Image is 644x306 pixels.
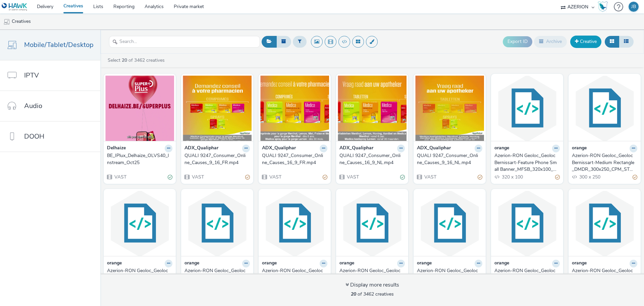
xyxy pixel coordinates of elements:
[339,267,405,288] a: Azerion-RON Geoloc_Geoloc Bernissart-Skyscraper_DSKY_120x600_CPM_STD_BRD_NRT_FRE_X_Bernissart_Geo...
[269,174,281,180] span: VAST
[183,75,252,141] img: QUALI 9247_Consumer_Online_Causes_9_16_FR.mp4 visual
[503,36,532,47] button: Export ID
[107,57,167,63] a: Select of 3462 creatives
[24,40,94,50] span: Mobile/Tablet/Desktop
[260,75,329,141] img: QUALI 9247_Consumer_Online_Causes_16_9_FR.mp4 visual
[417,267,482,288] a: Azerion-RON Geoloc_Geoloc Bernissart-Feature Phone Small Banner_MFSB_300x50_CPM_STD_BRD_NRT_FRE_X...
[339,267,402,288] div: Azerion-RON Geoloc_Geoloc Bernissart-Skyscraper_DSKY_120x600_CPM_STD_BRD_NRT_FRE_X_Bernissart_Geo...
[346,174,359,180] span: VAST
[262,145,296,152] strong: ADX_Qualiphar
[572,260,587,267] strong: orange
[494,145,509,152] strong: orange
[339,152,405,166] a: QUALI 9247_Consumer_Online_Causes_16_9_NL.mp4
[631,2,636,12] div: JB
[598,1,608,12] img: Hawk Academy
[494,260,509,267] strong: orange
[184,152,247,166] div: QUALI 9247_Consumer_Online_Causes_9_16_FR.mp4
[122,57,127,63] strong: 20
[107,267,172,288] a: Azerion-RON Geoloc_Geoloc Bernissart-Billboard_DBLB_970x250_CPM_STD_BRD_NRT_FRE_X_Bernissart_Geol...
[2,3,28,11] img: undefined Logo
[107,152,172,166] a: BE_IPlux_Delhaize_OLVS40_Instream_Oct25
[494,152,560,173] a: Azerion-RON Geoloc_Geoloc Bernissart-Feature Phone Small Banner_MFSB_320x100_CPM_STD_BRD_NRT_FRE_...
[570,75,639,141] img: Azerion-RON Geoloc_Geoloc Bernissart-Medium Rectangle_DMDR_300x250_CPM_STD_BRD_NRT_FRE_X_Bernissa...
[351,291,356,297] strong: 20
[579,174,600,180] span: 300 x 250
[109,36,260,48] input: Search...
[114,174,126,180] span: VAST
[3,18,10,25] img: mobile
[262,267,325,288] div: Azerion-RON Geoloc_Geoloc Bernissart-Leaderboard_DLBD_728x90_CPM_STD_BRD_NRT_FRE_X_Bernissart_Geo...
[107,260,122,267] strong: orange
[338,75,407,141] img: QUALI 9247_Consumer_Online_Causes_16_9_NL.mp4 visual
[184,260,199,267] strong: orange
[619,36,634,47] button: Table
[339,145,373,152] strong: ADX_Qualiphar
[400,173,405,181] div: Valid
[572,267,635,288] div: Azerion-RON Geoloc_Geoloc Bernissart-Feature Phone Small Banner_MFSB_320x50_CPM_STD_BRD_NRT_FRE_X...
[105,191,174,256] img: Azerion-RON Geoloc_Geoloc Bernissart-Billboard_DBLB_970x250_CPM_STD_BRD_NRT_FRE_X_Bernissart_Geol...
[605,36,619,47] button: Grid
[478,173,482,181] div: Partially valid
[24,101,42,111] span: Audio
[572,267,637,288] a: Azerion-RON Geoloc_Geoloc Bernissart-Feature Phone Small Banner_MFSB_320x50_CPM_STD_BRD_NRT_FRE_X...
[323,173,327,181] div: Partially valid
[415,191,484,256] img: Azerion-RON Geoloc_Geoloc Bernissart-Feature Phone Small Banner_MFSB_300x50_CPM_STD_BRD_NRT_FRE_X...
[494,267,557,288] div: Azerion-RON Geoloc_Geoloc Bernissart-Half Page_DHFP_300x600_CPM_STD_BRD_NRT_FRE_X_Bernissart_Geol...
[534,36,567,47] button: Archive
[184,152,250,166] a: QUALI 9247_Consumer_Online_Causes_9_16_FR.mp4
[184,145,218,152] strong: ADX_Qualiphar
[415,75,484,141] img: QUALI 9247_Consumer_Online_Causes_9_16_NL.mp4 visual
[184,267,247,288] div: Azerion-RON Geoloc_Geoloc Bernissart-Feature Phone Small Banner_MFSB_320x480_CPM_STD_BRD_NRT_FRE_...
[494,267,560,288] a: Azerion-RON Geoloc_Geoloc Bernissart-Half Page_DHFP_300x600_CPM_STD_BRD_NRT_FRE_X_Bernissart_Geol...
[184,267,250,288] a: Azerion-RON Geoloc_Geoloc Bernissart-Feature Phone Small Banner_MFSB_320x480_CPM_STD_BRD_NRT_FRE_...
[351,291,394,297] span: of 3462 creatives
[572,152,635,173] div: Azerion-RON Geoloc_Geoloc Bernissart-Medium Rectangle_DMDR_300x250_CPM_STD_BRD_NRT_FRE_X_Bernissa...
[572,152,637,173] a: Azerion-RON Geoloc_Geoloc Bernissart-Medium Rectangle_DMDR_300x250_CPM_STD_BRD_NRT_FRE_X_Bernissa...
[570,191,639,256] img: Azerion-RON Geoloc_Geoloc Bernissart-Feature Phone Small Banner_MFSB_320x50_CPM_STD_BRD_NRT_FRE_X...
[493,191,561,256] img: Azerion-RON Geoloc_Geoloc Bernissart-Half Page_DHFP_300x600_CPM_STD_BRD_NRT_FRE_X_Bernissart_Geol...
[417,152,482,166] a: QUALI 9247_Consumer_Online_Causes_9_16_NL.mp4
[494,152,557,173] div: Azerion-RON Geoloc_Geoloc Bernissart-Feature Phone Small Banner_MFSB_320x100_CPM_STD_BRD_NRT_FRE_...
[338,191,407,256] img: Azerion-RON Geoloc_Geoloc Bernissart-Skyscraper_DSKY_120x600_CPM_STD_BRD_NRT_FRE_X_Bernissart_Geo...
[105,75,174,141] img: BE_IPlux_Delhaize_OLVS40_Instream_Oct25 visual
[107,267,170,288] div: Azerion-RON Geoloc_Geoloc Bernissart-Billboard_DBLB_970x250_CPM_STD_BRD_NRT_FRE_X_Bernissart_Geol...
[417,152,480,166] div: QUALI 9247_Consumer_Online_Causes_9_16_NL.mp4
[598,1,610,12] a: Hawk Academy
[417,260,432,267] strong: orange
[501,174,523,180] span: 320 x 100
[633,173,637,181] div: Partially valid
[572,145,587,152] strong: orange
[262,152,327,166] a: QUALI 9247_Consumer_Online_Causes_16_9_FR.mp4
[424,174,436,180] span: VAST
[262,267,327,288] a: Azerion-RON Geoloc_Geoloc Bernissart-Leaderboard_DLBD_728x90_CPM_STD_BRD_NRT_FRE_X_Bernissart_Geo...
[262,260,277,267] strong: orange
[339,152,402,166] div: QUALI 9247_Consumer_Online_Causes_16_9_NL.mp4
[493,75,561,141] img: Azerion-RON Geoloc_Geoloc Bernissart-Feature Phone Small Banner_MFSB_320x100_CPM_STD_BRD_NRT_FRE_...
[260,191,329,256] img: Azerion-RON Geoloc_Geoloc Bernissart-Leaderboard_DLBD_728x90_CPM_STD_BRD_NRT_FRE_X_Bernissart_Geo...
[183,191,252,256] img: Azerion-RON Geoloc_Geoloc Bernissart-Feature Phone Small Banner_MFSB_320x480_CPM_STD_BRD_NRT_FRE_...
[262,152,325,166] div: QUALI 9247_Consumer_Online_Causes_16_9_FR.mp4
[570,36,601,48] a: Creative
[417,267,480,288] div: Azerion-RON Geoloc_Geoloc Bernissart-Feature Phone Small Banner_MFSB_300x50_CPM_STD_BRD_NRT_FRE_X...
[345,281,399,289] div: Display more results
[24,70,39,80] span: IPTV
[107,152,170,166] div: BE_IPlux_Delhaize_OLVS40_Instream_Oct25
[107,145,126,152] strong: Delhaize
[245,173,250,181] div: Partially valid
[191,174,204,180] span: VAST
[168,173,172,181] div: Valid
[24,132,44,141] span: DOOH
[339,260,354,267] strong: orange
[417,145,451,152] strong: ADX_Qualiphar
[555,173,560,181] div: Partially valid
